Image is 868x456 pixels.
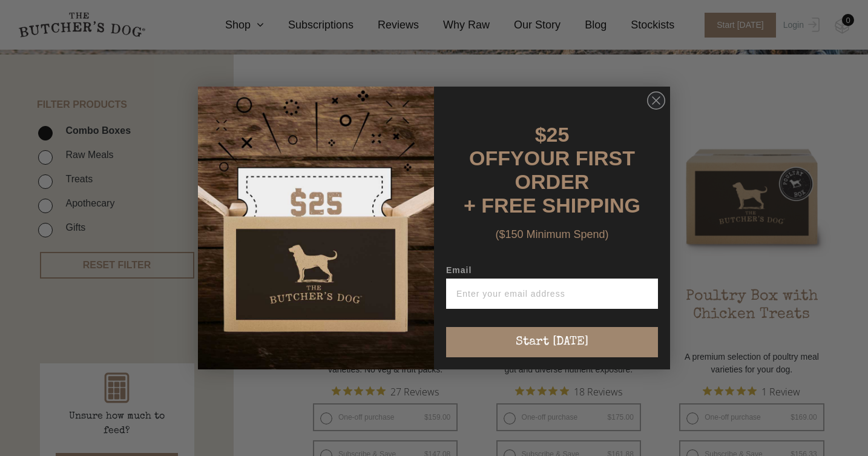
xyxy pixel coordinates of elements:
button: Close dialog [647,91,665,110]
input: Enter your email address [446,279,658,309]
button: Start [DATE] [446,327,658,357]
span: $25 OFF [469,123,569,170]
span: ($150 Minimum Spend) [495,228,608,240]
label: Email [446,265,658,279]
img: d0d537dc-5429-4832-8318-9955428ea0a1.jpeg [198,87,434,369]
span: YOUR FIRST ORDER + FREE SHIPPING [464,147,640,217]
